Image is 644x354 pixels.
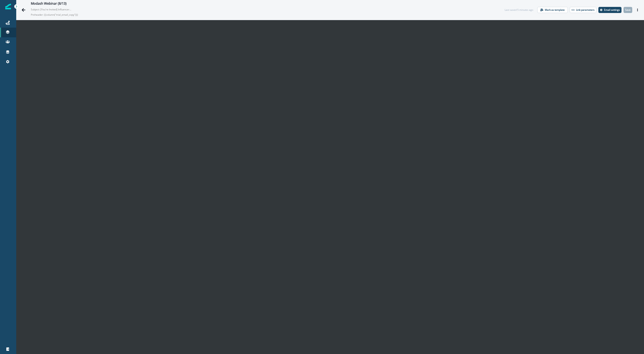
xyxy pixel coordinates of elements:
[31,6,71,11] p: Subject: [You're Invited] Influencer Strategy with [PERSON_NAME] and [PERSON_NAME]
[634,7,641,13] button: Actions
[31,2,67,6] div: Modash Webinar (8/13)
[545,9,565,11] p: Mark as template
[604,9,620,11] p: Email settings
[624,7,632,13] button: Save
[31,11,132,18] p: Preheader: {{column("trial_email_copy")}}
[537,7,568,13] button: Mark as template
[576,9,595,11] p: Link parameters
[570,7,596,13] button: Link parameters
[19,6,28,14] button: Go back
[5,4,11,9] img: Inflection
[505,8,533,12] div: Last saved 5 minutes ago
[625,9,631,11] p: Save
[598,7,621,13] button: Settings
